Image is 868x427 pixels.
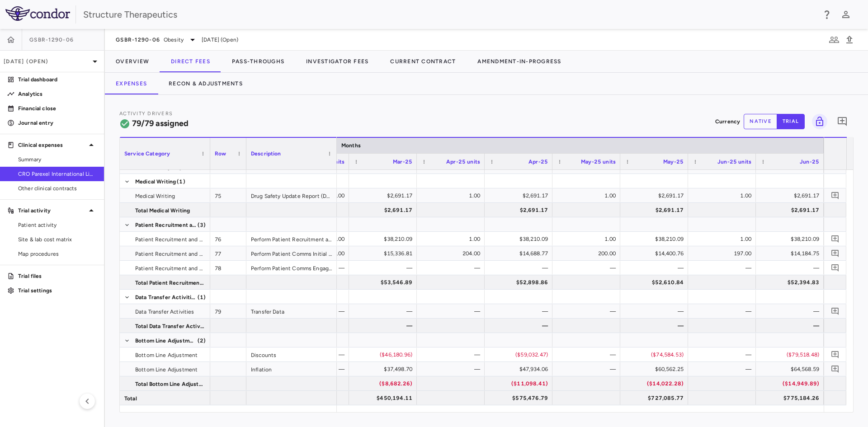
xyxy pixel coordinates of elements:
[493,304,548,319] div: —
[177,174,185,189] span: (1)
[18,206,86,215] p: Trial activity
[744,114,777,129] button: native
[628,376,684,391] div: ($14,022.28)
[18,272,97,280] p: Trial files
[425,304,480,319] div: —
[357,391,412,405] div: $450,194.11
[246,232,337,246] div: Perform Patient Recruitment and Retention Services
[831,263,840,272] svg: Add comment
[493,376,548,391] div: ($11,098.41)
[628,362,684,376] div: $60,562.25
[561,188,616,203] div: 1.00
[493,347,548,362] div: ($59,032.47)
[561,261,616,275] div: —
[119,111,173,117] span: Activity Drivers
[764,275,819,290] div: $52,394.83
[425,232,480,246] div: 1.00
[105,51,160,72] button: Overview
[425,261,480,275] div: —
[202,36,238,44] span: [DATE] (Open)
[135,203,190,218] span: Total Medical Writing
[135,174,176,189] span: Medical Writing
[829,247,841,259] button: Add comment
[696,261,751,275] div: —
[764,203,819,217] div: $2,691.17
[18,141,86,149] p: Clinical expenses
[831,249,840,258] svg: Add comment
[493,188,548,203] div: $2,691.17
[835,114,850,129] button: Add comment
[829,348,841,361] button: Add comment
[83,8,816,21] div: Structure Therapeutics
[467,51,572,72] button: Amendment-In-Progress
[379,51,467,72] button: Current Contract
[764,391,819,405] div: $775,184.26
[764,376,819,391] div: ($14,949.89)
[135,276,205,290] span: Total Patient Recruitment and Retention ("PRR")
[800,159,819,165] span: Jun-25
[160,51,221,72] button: Direct Fees
[18,235,97,244] span: Site & lab cost matrix
[628,391,684,405] div: $727,085.77
[135,232,205,247] span: Patient Recruitment and Retention ("PRR")
[628,347,684,362] div: ($74,584.53)
[696,347,751,362] div: —
[357,203,412,217] div: $2,691.17
[4,57,90,66] p: [DATE] (Open)
[29,36,74,43] span: GSBR-1290-06
[764,188,819,203] div: $2,691.17
[493,246,548,261] div: $14,688.77
[251,150,281,157] span: Description
[295,51,379,72] button: Investigator Fees
[198,290,206,305] span: (1)
[764,246,819,261] div: $14,184.75
[561,232,616,246] div: 1.00
[764,261,819,275] div: —
[561,304,616,319] div: —
[164,36,184,44] span: Obesity
[829,363,841,375] button: Add comment
[831,191,840,200] svg: Add comment
[493,203,548,217] div: $2,691.17
[5,6,70,21] img: logo-full-SnFGN8VE.png
[158,73,254,94] button: Recon & Adjustments
[135,319,205,333] span: Total Data Transfer Activities
[18,104,97,113] p: Financial close
[425,246,480,261] div: 204.00
[696,188,751,203] div: 1.00
[446,159,480,165] span: Apr-25 units
[18,119,97,127] p: Journal entry
[696,304,751,319] div: —
[135,189,175,203] span: Medical Writing
[561,246,616,261] div: 200.00
[357,304,412,319] div: —
[18,75,97,84] p: Trial dashboard
[696,362,751,376] div: —
[357,376,412,391] div: ($8,682.26)
[135,290,197,305] span: Data Transfer Activities
[561,362,616,376] div: —
[581,159,616,165] span: May-25 units
[18,184,97,192] span: Other clinical contracts
[210,261,246,275] div: 78
[135,305,194,319] span: Data Transfer Activities
[393,159,412,165] span: Mar-25
[764,232,819,246] div: $38,210.09
[198,218,206,232] span: (3)
[210,232,246,246] div: 76
[764,319,819,333] div: —
[493,232,548,246] div: $38,210.09
[829,233,841,245] button: Add comment
[831,365,840,373] svg: Add comment
[696,246,751,261] div: 197.00
[18,155,97,164] span: Summary
[715,117,740,126] p: Currency
[628,232,684,246] div: $38,210.09
[246,188,337,202] div: Drug Safety Update Report (DSUR)
[628,304,684,319] div: —
[764,304,819,319] div: —
[135,218,197,232] span: Patient Recruitment and Retention ("PRR")
[628,319,684,333] div: —
[493,362,548,376] div: $47,934.06
[135,247,205,261] span: Patient Recruitment and Retention ("PRR")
